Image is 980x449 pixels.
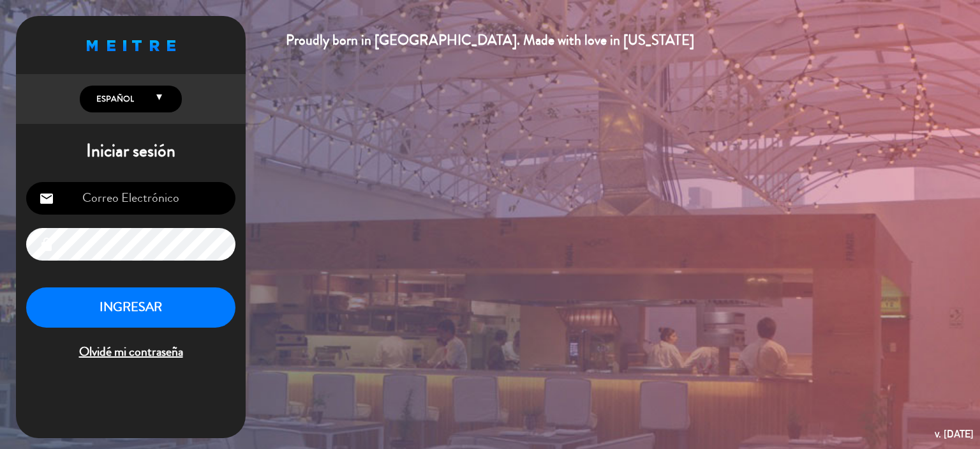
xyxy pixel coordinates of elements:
button: INGRESAR [26,287,235,328]
i: email [39,191,54,206]
i: lock [39,237,54,252]
input: Correo Electrónico [26,182,235,215]
div: v. [DATE] [935,425,974,443]
span: Olvidé mi contraseña [26,342,235,363]
h1: Iniciar sesión [16,141,246,162]
span: Español [93,93,134,105]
